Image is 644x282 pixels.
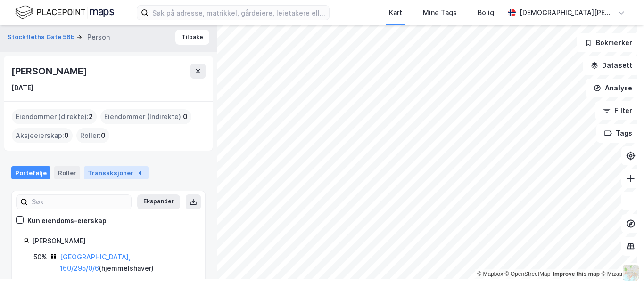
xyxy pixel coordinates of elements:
input: Søk [28,195,131,209]
button: Tags [596,124,640,143]
div: Eiendommer (Indirekte) : [100,109,191,124]
span: 0 [101,130,106,141]
div: ( hjemmelshaver ) [60,251,194,274]
span: 0 [64,130,69,141]
img: logo.f888ab2527a4732fd821a326f86c7f29.svg [15,4,114,21]
span: 2 [89,111,93,122]
div: Portefølje [11,166,50,179]
button: Tilbake [175,30,209,45]
button: Analyse [586,79,640,97]
div: 4 [135,168,145,177]
div: [PERSON_NAME] [11,64,89,79]
div: Kart [389,7,402,18]
div: Transaksjoner [84,166,149,179]
button: Stockfleths Gate 56b [8,32,76,42]
input: Søk på adresse, matrikkel, gårdeiere, leietakere eller personer [149,6,329,20]
a: Improve this map [553,271,600,277]
div: [DEMOGRAPHIC_DATA][PERSON_NAME] [520,7,614,18]
div: [PERSON_NAME] [32,235,194,247]
button: Datasett [583,56,640,75]
a: OpenStreetMap [505,271,551,277]
div: Roller [54,166,80,179]
div: Mine Tags [423,7,457,18]
div: Kun eiendoms-eierskap [27,215,107,226]
div: Aksjeeierskap : [12,128,73,143]
a: Mapbox [477,271,503,277]
a: [GEOGRAPHIC_DATA], 160/295/0/6 [60,253,131,272]
button: Ekspander [137,194,180,209]
div: 50% [33,251,47,263]
div: Person [87,32,110,43]
iframe: Chat Widget [597,237,644,282]
div: Roller : [76,128,109,143]
button: Filter [595,101,640,120]
div: [DATE] [11,82,33,94]
button: Bokmerker [577,33,640,52]
div: Bolig [478,7,494,18]
span: 0 [183,111,188,122]
div: Eiendommer (direkte) : [12,109,97,124]
div: Kontrollprogram for chat [597,237,644,282]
